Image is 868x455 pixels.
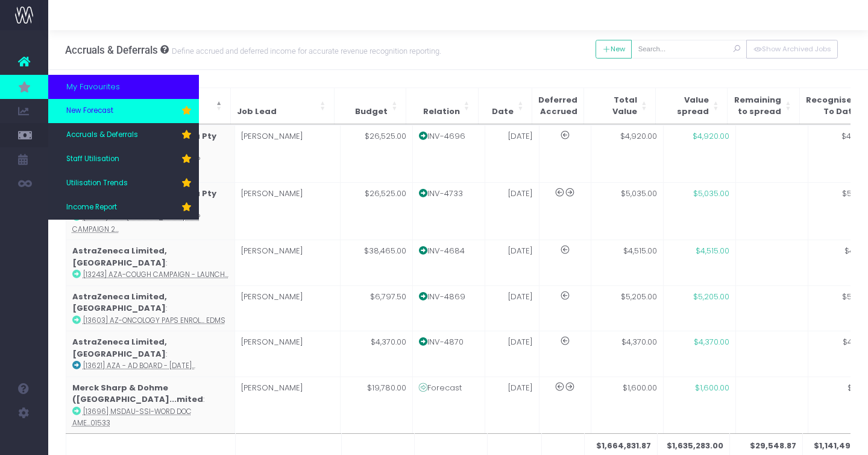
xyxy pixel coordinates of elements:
h3: Accruals & Deferrals [65,44,441,56]
span: $5,205.00 [693,291,729,303]
span: Total Value [590,94,637,118]
button: New [596,40,632,59]
th: Total Value: Activate to sort: Activate to sort [591,124,663,125]
abbr: [13696] MSDAU-SSI-Word Doc Amends July-Dec: AU-KEY-01533 [72,407,192,428]
td: [DATE] [485,240,539,286]
td: $5,205.00 [591,285,663,331]
span: $4,515.00 [696,245,729,257]
span: Valuespread [677,94,709,118]
td: INV-4684 [412,240,485,286]
td: $26,525.00 [340,182,412,240]
span: RecognisedTo Date [806,94,858,118]
a: Income Report [48,196,199,220]
td: INV-4696 [412,125,485,182]
th: Value<br />spread: Activate to sort: Activate to sort [656,87,728,124]
th: Remaining<br />to spread: Activate to sort: Activate to sort [728,87,800,124]
small: Define accrued and deferred income for accurate revenue recognition reporting. [169,44,441,56]
td: $19,780.00 [340,377,412,434]
td: : [66,285,234,331]
span: My Favourites [66,81,120,93]
td: [PERSON_NAME] [234,331,340,377]
a: Utilisation Trends [48,171,199,196]
td: $4,515.00 [591,240,663,286]
td: [DATE] [485,285,539,331]
td: [PERSON_NAME] [234,125,340,182]
span: Date [492,106,514,118]
strong: AstraZeneca Limited, [GEOGRAPHIC_DATA] [72,336,167,360]
th: Budget: Activate to sort: Activate to sort [335,87,406,124]
td: $5,035.00 [591,182,663,240]
td: [PERSON_NAME] [234,377,340,434]
th: Relation: Activate to sort: Activate to sort [406,87,478,124]
abbr: [13243] AZA-Cough Campaign - Launch [83,270,228,279]
strong: Aspen Pharmacare Australia Pty Ltd... [72,130,216,154]
td: : [66,377,234,434]
abbr: [13621] AZA - Ad Board - 9 May 2025 [83,361,195,371]
abbr: [13603] AZ-Oncology PAPs Enrolment EDMs [83,316,225,325]
abbr: [13490] ASP-Eltroxin HCP Campaign 2025 [72,212,200,234]
td: [PERSON_NAME] [234,285,340,331]
td: $4,370.00 [340,331,412,377]
th: Job Lead: Activate to sort: Activate to sort [234,124,340,125]
td: $1,600.00 [591,377,663,434]
td: Forecast [412,377,485,434]
td: INV-4869 [412,285,485,331]
button: Show Archived Jobs [746,40,838,59]
a: Staff Utilisation [48,147,199,171]
td: $26,525.00 [340,125,412,182]
span: Job Lead [237,106,277,118]
td: $4,370.00 [591,331,663,377]
span: Income Report [66,202,117,213]
th: Relation: Activate to sort: Activate to sort [412,124,485,125]
td: [DATE] [485,331,539,377]
span: Staff Utilisation [66,154,119,165]
a: New Forecast [48,99,199,123]
strong: Aspen Pharmacare Australia Pty Ltd... [72,188,216,211]
input: Search... [631,40,747,59]
td: [PERSON_NAME] [234,240,340,286]
td: $6,797.50 [340,285,412,331]
td: $38,465.00 [340,240,412,286]
th: Remaining<br />to spread: Activate to sort: Activate to sort [735,124,808,125]
span: Utilisation Trends [66,178,128,189]
th: Date: Activate to sort: Activate to sort [485,124,539,125]
img: images/default_profile_image.png [15,431,33,449]
strong: Merck Sharp & Dohme ([GEOGRAPHIC_DATA]...mited [72,382,203,406]
th: Deferred<br /> Accrued [539,124,591,125]
span: $5,035.00 [693,188,729,200]
td: $4,920.00 [591,125,663,182]
th: Job Lead: Activate to sort: Activate to sort [231,87,335,124]
td: [PERSON_NAME] [234,182,340,240]
span: $1,600.00 [695,382,729,394]
span: Accruals & Deferrals [66,130,138,141]
span: $4,920.00 [693,130,729,142]
td: [DATE] [485,125,539,182]
td: [DATE] [485,182,539,240]
th: Budget: Activate to sort: Activate to sort [340,124,412,125]
td: : [66,240,234,286]
th: Deferred<br /> Accrued [532,87,584,124]
strong: AstraZeneca Limited, [GEOGRAPHIC_DATA] [72,245,167,269]
th: Total Value: Activate to sort: Activate to sort [584,87,656,124]
td: [DATE] [485,377,539,434]
span: Remainingto spread [734,94,781,118]
td: INV-4733 [412,182,485,240]
span: $4,370.00 [694,336,729,348]
span: Deferred Accrued [538,94,577,118]
span: Relation [423,106,460,118]
td: : [66,331,234,377]
span: Budget [355,106,388,118]
span: New Forecast [66,106,113,116]
strong: AstraZeneca Limited, [GEOGRAPHIC_DATA] [72,291,167,314]
th: Date: Activate to sort: Activate to sort [478,87,532,124]
td: INV-4870 [412,331,485,377]
th: Value<br />spread: Activate to sort: Activate to sort [663,124,735,125]
a: Accruals & Deferrals [48,123,199,147]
